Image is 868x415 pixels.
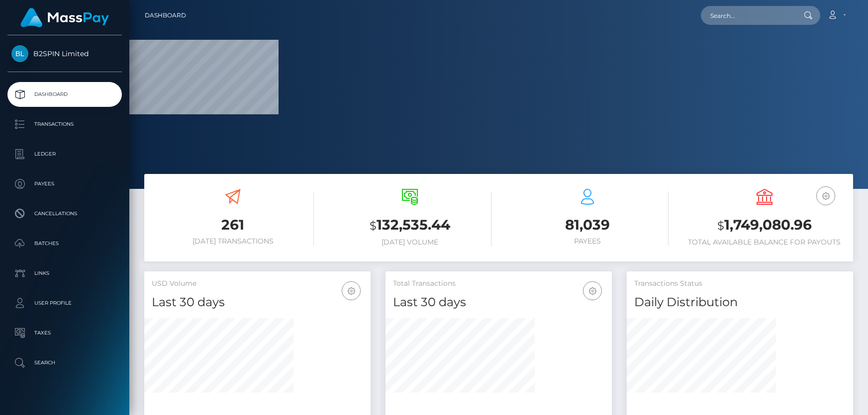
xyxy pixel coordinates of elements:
[393,294,604,311] h4: Last 30 days
[683,215,846,236] h3: 1,749,080.96
[7,82,122,107] a: Dashboard
[11,87,118,102] p: Dashboard
[7,231,122,256] a: Batches
[7,350,122,375] a: Search
[506,237,669,246] h6: Payees
[634,294,846,311] h4: Daily Distribution
[7,261,122,286] a: Links
[683,238,846,247] h6: Total Available Balance for Payouts
[329,238,491,247] h6: [DATE] Volume
[11,266,118,281] p: Links
[7,112,122,137] a: Transactions
[393,279,604,289] h5: Total Transactions
[7,321,122,345] a: Taxes
[7,291,122,316] a: User Profile
[11,176,118,191] p: Payees
[11,206,118,221] p: Cancellations
[11,236,118,251] p: Batches
[11,147,118,162] p: Ledger
[329,215,491,236] h3: 132,535.44
[20,8,109,27] img: MassPay Logo
[7,201,122,226] a: Cancellations
[152,294,363,311] h4: Last 30 days
[11,45,28,62] img: B2SPIN Limited
[701,6,794,25] input: Search...
[11,355,118,370] p: Search
[145,5,186,26] a: Dashboard
[634,279,846,289] h5: Transactions Status
[11,117,118,132] p: Transactions
[7,49,122,58] span: B2SPIN Limited
[152,237,314,246] h6: [DATE] Transactions
[152,215,314,235] h3: 261
[7,171,122,196] a: Payees
[152,279,363,289] h5: USD Volume
[370,219,377,233] small: $
[506,215,669,235] h3: 81,039
[717,219,724,233] small: $
[11,296,118,311] p: User Profile
[7,142,122,166] a: Ledger
[11,326,118,340] p: Taxes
